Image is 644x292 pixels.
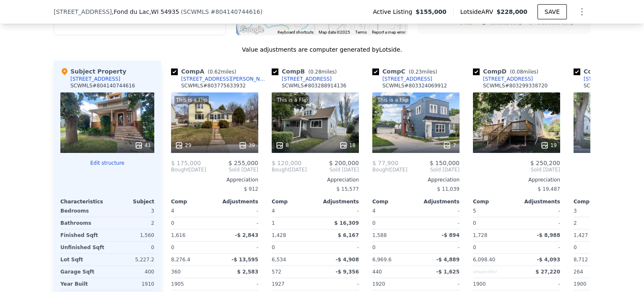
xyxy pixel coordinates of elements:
[373,8,415,16] span: Active Listing
[460,8,496,16] span: Lotside ARV
[171,278,213,290] div: 1905
[310,69,322,75] span: 0.28
[441,232,460,238] span: -$ 894
[216,217,258,229] div: -
[574,217,615,229] div: 2
[107,198,154,205] div: Subject
[430,160,460,166] span: $ 150,000
[60,217,106,229] div: Bathrooms
[535,269,560,275] span: $ 27,220
[574,257,588,263] span: 8,712
[60,266,106,278] div: Garage Sqft
[372,269,382,275] span: 440
[372,67,441,76] div: Comp C
[537,20,574,26] text: Unselected Comp
[54,8,112,16] span: [STREET_ADDRESS]
[460,20,473,26] text: 54935
[174,96,209,104] div: This is a Flip
[272,257,286,263] span: 6,534
[171,166,206,173] div: [DATE]
[473,266,515,278] div: Unspecified
[574,278,615,290] div: 1900
[372,257,392,263] span: 6,969.6
[584,76,634,82] div: [STREET_ADDRESS]
[473,217,515,229] div: 0
[518,278,560,290] div: -
[60,160,154,166] button: Edit structure
[436,269,460,275] span: -$ 1,625
[272,278,314,290] div: 1927
[473,198,517,205] div: Comp
[336,269,359,275] span: -$ 9,356
[171,166,189,173] span: Bought
[329,160,359,166] span: $ 200,000
[372,166,408,173] div: [DATE]
[282,82,346,89] div: SCWMLS # 803288914136
[238,24,266,35] a: Open this area in Google Maps (opens a new window)
[538,186,560,192] span: $ 19,487
[518,205,560,217] div: -
[436,257,460,263] span: -$ 4,889
[376,96,410,104] div: This is a Flip
[70,76,120,82] div: [STREET_ADDRESS]
[372,208,376,214] span: 4
[473,208,476,214] span: 5
[171,245,174,250] span: 0
[70,82,135,89] div: SCWMLS # 804140744616
[171,76,268,82] a: [STREET_ADDRESS][PERSON_NAME]
[506,69,542,75] span: ( miles)
[109,278,154,290] div: 1910
[206,166,258,173] span: Sold [DATE]
[171,198,215,205] div: Comp
[135,141,151,150] div: 41
[272,232,286,238] span: 1,428
[272,76,332,82] a: [STREET_ADDRESS]
[473,232,487,238] span: 1,728
[229,160,258,166] span: $ 255,000
[278,29,314,35] button: Keyboard shortcuts
[171,269,181,275] span: 360
[181,76,268,82] div: [STREET_ADDRESS][PERSON_NAME]
[237,269,258,275] span: $ 2,583
[574,208,577,214] span: 3
[372,245,376,250] span: 0
[418,217,460,229] div: -
[418,205,460,217] div: -
[171,232,185,238] span: 1,616
[574,198,617,205] div: Comp
[215,198,258,205] div: Adjustments
[473,67,542,76] div: Comp D
[272,166,307,173] div: [DATE]
[337,186,359,192] span: $ 15,577
[518,217,560,229] div: -
[60,67,126,76] div: Subject Property
[109,205,154,217] div: 3
[60,278,106,290] div: Year Built
[305,69,340,75] span: ( miles)
[382,82,447,89] div: SCWMLS # 803324069912
[372,278,414,290] div: 1920
[109,242,154,253] div: 0
[517,198,560,205] div: Adjustments
[210,8,260,15] span: # 804140744616
[272,166,290,173] span: Bought
[483,76,533,82] div: [STREET_ADDRESS]
[372,176,460,183] div: Appreciation
[490,20,522,26] text: Selected Comp
[473,76,533,82] a: [STREET_ADDRESS]
[112,8,179,16] span: , Fond du Lac
[109,229,154,241] div: 1,560
[272,67,340,76] div: Comp B
[355,30,367,34] a: Terms (opens in new tab)
[418,242,460,253] div: -
[518,242,560,253] div: -
[317,278,359,290] div: -
[372,166,390,173] span: Bought
[210,69,221,75] span: 0.62
[496,8,527,15] span: $228,000
[338,232,359,238] span: $ 6,167
[181,82,246,89] div: SCWMLS # 803775633932
[239,141,255,150] div: 39
[483,82,548,89] div: SCWMLS # 803299338720
[238,24,266,35] img: Google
